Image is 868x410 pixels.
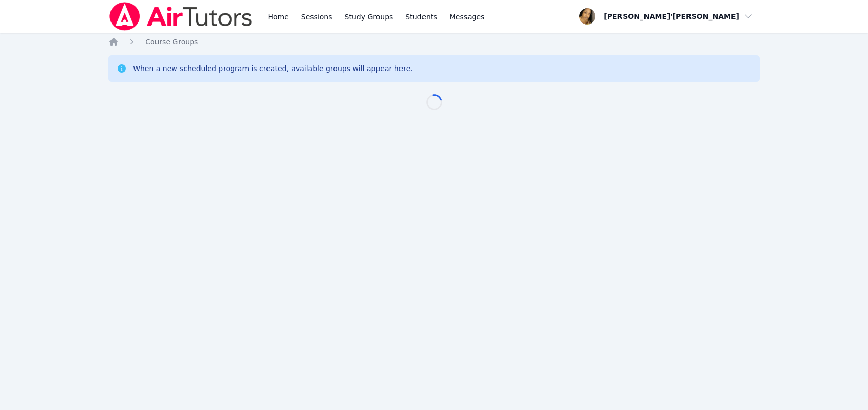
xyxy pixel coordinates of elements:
[108,37,760,47] nav: Breadcrumb
[133,63,413,74] div: When a new scheduled program is created, available groups will appear here.
[145,37,198,47] a: Course Groups
[145,38,198,46] span: Course Groups
[450,12,485,22] span: Messages
[108,2,253,31] img: Air Tutors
